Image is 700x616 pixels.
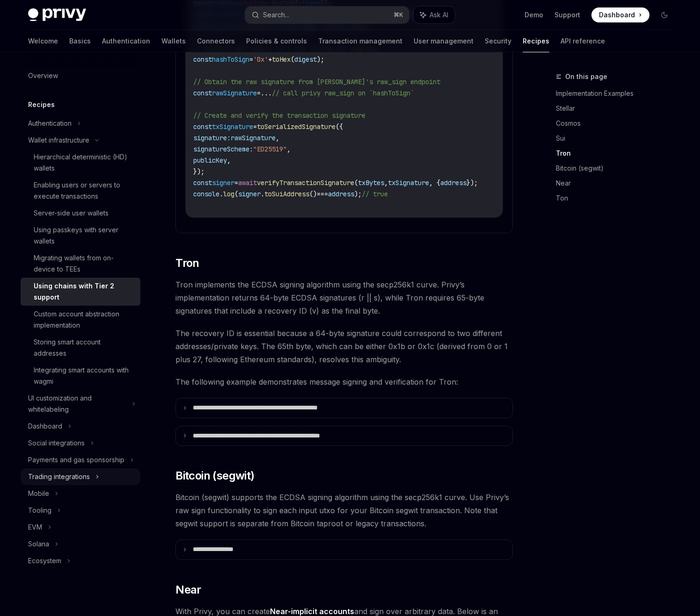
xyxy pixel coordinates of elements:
span: Ask AI [430,10,448,20]
span: () [309,190,317,198]
a: Connectors [197,30,235,52]
span: The following example demonstrates message signing and verification for Tron: [175,375,513,388]
span: address [440,179,467,187]
a: Sui [556,131,679,146]
span: publicKey [193,156,227,165]
div: Using passkeys with server wallets [34,224,135,247]
a: Hierarchical deterministic (HD) wallets [21,149,140,177]
button: Ask AI [414,7,455,23]
span: const [193,179,212,187]
span: Dashboard [599,10,635,20]
a: Policies & controls [246,30,307,52]
span: await [238,179,257,187]
span: = [234,179,238,187]
div: Migrating wallets from on-device to TEEs [34,252,135,275]
span: log [223,190,234,198]
span: ); [354,190,362,198]
span: ... [261,89,272,97]
span: Near [175,582,201,597]
div: Ecosystem [28,555,61,566]
a: Cosmos [556,116,679,131]
a: Near [556,176,679,191]
span: digest [294,55,317,64]
a: User management [414,30,474,52]
h5: Recipes [28,99,55,110]
div: Enabling users or servers to execute transactions [34,179,135,202]
a: Dashboard [591,7,649,22]
a: Migrating wallets from on-device to TEEs [21,250,140,278]
div: Social integrations [28,437,85,449]
button: Search...⌘K [245,7,409,23]
a: Server-side user wallets [21,205,140,222]
div: Payments and gas sponsorship [28,454,124,466]
span: ( [354,179,358,187]
div: Using chains with Tier 2 support [34,280,135,303]
div: Mobile [28,488,49,499]
span: const [193,89,212,97]
a: Demo [525,10,543,20]
span: . [219,190,223,198]
span: toSerializedSignature [257,122,335,131]
div: Authentication [28,118,72,129]
span: rawSignature [231,134,276,142]
span: txSignature [212,122,253,131]
div: Tooling [28,505,51,516]
span: hashToSign [212,55,249,64]
span: , [276,134,279,142]
span: "ED25519" [253,145,287,153]
span: // Create and verify the transaction signature [193,111,365,120]
a: Support [554,10,580,20]
div: Search... [263,9,289,21]
button: Toggle dark mode [657,7,672,22]
span: = [253,122,257,131]
span: The recovery ID is essential because a 64-byte signature could correspond to two different addres... [175,327,513,366]
span: signer [238,190,261,198]
span: txSignature [388,179,429,187]
a: Using chains with Tier 2 support [21,278,140,306]
span: ( [234,190,238,198]
a: Recipes [523,30,549,52]
span: ({ [335,122,343,131]
span: // call privy raw_sign on `hashToSign` [272,89,414,97]
span: ( [291,55,294,64]
span: console [193,190,219,198]
div: Custom account abstraction implementation [34,308,135,331]
a: Security [485,30,511,52]
div: Integrating smart accounts with wagmi [34,365,135,387]
a: Ton [556,191,679,206]
span: rawSignature [212,89,257,97]
span: Bitcoin (segwit) [175,468,254,483]
div: Hierarchical deterministic (HD) wallets [34,151,135,174]
span: ); [317,55,324,64]
span: // true [362,190,388,198]
span: , [227,156,231,165]
div: Dashboard [28,421,62,432]
a: Stellar [556,101,679,116]
span: ⌘ K [394,11,403,19]
span: = [249,55,253,64]
span: , [384,179,388,187]
span: On this page [565,71,607,82]
a: Wallets [161,30,186,52]
div: Overview [28,70,58,81]
div: UI customization and whitelabeling [28,393,126,415]
img: dark logo [28,8,86,21]
a: Custom account abstraction implementation [21,306,140,334]
a: Tron [556,146,679,161]
span: === [317,190,328,198]
span: + [268,55,272,64]
div: Solana [28,538,49,550]
a: API reference [561,30,605,52]
div: Trading integrations [28,471,90,482]
div: EVM [28,522,42,533]
a: Implementation Examples [556,86,679,101]
a: Authentication [102,30,150,52]
span: toSuiAddress [264,190,309,198]
span: signatureScheme: [193,145,253,153]
span: txBytes [358,179,384,187]
a: Overview [21,67,140,84]
span: // Obtain the raw signature from [PERSON_NAME]'s raw_sign endpoint [193,78,440,86]
a: Enabling users or servers to execute transactions [21,177,140,205]
span: . [261,190,264,198]
span: address [328,190,354,198]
